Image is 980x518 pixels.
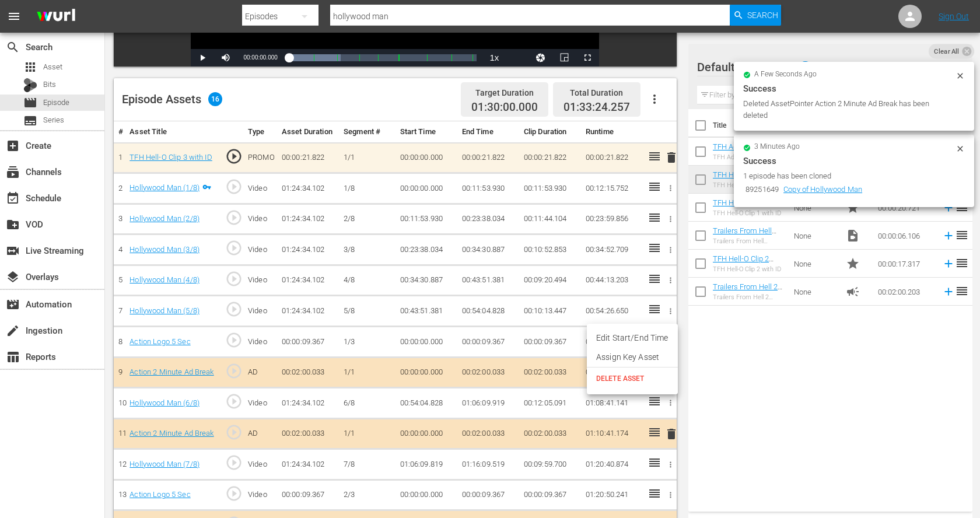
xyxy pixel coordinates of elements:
span: Clear All [929,44,965,59]
td: 89251649 [743,182,781,198]
div: Success [743,154,965,168]
div: 1 episode has been cloned [743,170,953,182]
span: a few seconds ago [754,70,817,79]
img: ans4CAIJ8jUAAAAAAAAAAAAAAAAAAAAAAAAgQb4GAAAAAAAAAAAAAAAAAAAAAAAAJMjXAAAAAAAAAAAAAAAAAAAAAAAAgAT5G... [28,3,84,30]
span: Search [747,5,778,26]
span: menu [7,9,21,23]
li: Assign Key Asset [587,348,678,367]
a: Sign Out [939,12,969,21]
div: Deleted AssetPointer Action 2 Minute Ad Break has been deleted [743,98,953,121]
span: DELETE ASSET [596,373,668,384]
div: Success [743,82,965,96]
a: Copy of Hollywood Man [783,185,862,194]
span: 3 minutes ago [754,142,800,152]
li: Edit Start/End Time [587,328,678,348]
